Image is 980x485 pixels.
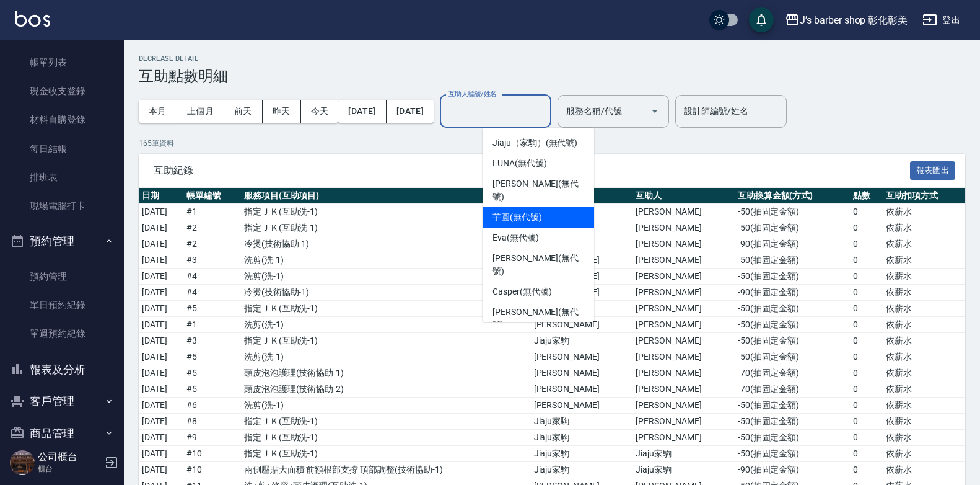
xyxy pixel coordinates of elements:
a: 材料自購登錄 [5,105,119,134]
td: [DATE] [139,333,183,349]
td: [DATE] [139,349,183,365]
td: 指定ＪＫ ( 互助洗-1 ) [241,333,531,349]
td: 頭皮泡泡護理 ( 技術協助-2 ) [241,381,531,398]
span: Eva (無代號) [492,231,539,244]
td: # 5 [183,349,241,365]
button: 客戶管理 [5,385,119,417]
td: 頭皮泡泡護理 ( 技術協助-1 ) [241,365,531,381]
td: [DATE] [139,204,183,220]
td: 依薪水 [883,333,965,349]
td: [DATE] [139,220,183,236]
td: 0 [850,285,883,301]
td: 依薪水 [883,398,965,414]
td: 0 [850,349,883,365]
td: Jiaju家駒 [531,462,633,478]
a: 現場電腦打卡 [5,192,119,220]
button: Open [645,101,665,121]
span: 互助紀錄 [154,164,910,177]
td: -90 ( 抽固定金額 ) [735,462,850,478]
button: 預約管理 [5,225,119,257]
td: [DATE] [139,317,183,333]
td: # 3 [183,252,241,269]
td: [PERSON_NAME] [531,365,633,381]
td: [PERSON_NAME] [632,333,735,349]
td: 指定ＪＫ ( 互助洗-1 ) [241,446,531,462]
span: [PERSON_NAME] (無代號) [492,252,584,278]
td: 依薪水 [883,269,965,285]
span: [PERSON_NAME] (無代號) [492,177,584,203]
td: [PERSON_NAME] [632,236,735,252]
td: [PERSON_NAME] [632,381,735,398]
a: 單週預約紀錄 [5,319,119,348]
td: [DATE] [139,252,183,269]
a: 單日預約紀錄 [5,291,119,319]
td: 依薪水 [883,252,965,269]
td: [PERSON_NAME] [632,430,735,446]
td: # 5 [183,365,241,381]
td: 依薪水 [883,381,965,398]
button: 本月 [139,100,177,123]
td: 0 [850,252,883,269]
button: [DATE] [387,100,434,123]
img: Person [10,450,35,475]
td: [PERSON_NAME] [632,365,735,381]
td: -50 ( 抽固定金額 ) [735,269,850,285]
a: 每日結帳 [5,135,119,163]
td: -50 ( 抽固定金額 ) [735,430,850,446]
span: LUNA (無代號) [492,157,547,170]
td: 0 [850,317,883,333]
td: [PERSON_NAME] [632,269,735,285]
td: [PERSON_NAME] [531,398,633,414]
td: [PERSON_NAME] [632,317,735,333]
td: # 3 [183,333,241,349]
td: 0 [850,236,883,252]
td: [DATE] [139,398,183,414]
td: [PERSON_NAME] [632,285,735,301]
td: [DATE] [139,236,183,252]
td: 依薪水 [883,349,965,365]
td: 0 [850,446,883,462]
td: -50 ( 抽固定金額 ) [735,252,850,269]
label: 互助人編號/姓名 [448,89,497,99]
td: Jiaju家駒 [531,414,633,430]
td: 0 [850,430,883,446]
td: [PERSON_NAME] [632,398,735,414]
button: 登出 [917,9,965,32]
span: 芋圓 (無代號) [492,211,542,224]
h2: Decrease Detail [139,55,965,63]
td: 洗剪 ( 洗-1 ) [241,398,531,414]
td: 洗剪 ( 洗-1 ) [241,252,531,269]
td: -50 ( 抽固定金額 ) [735,204,850,220]
td: -70 ( 抽固定金額 ) [735,365,850,381]
button: 商品管理 [5,417,119,450]
td: [DATE] [139,430,183,446]
td: 依薪水 [883,430,965,446]
td: [DATE] [139,414,183,430]
td: # 10 [183,446,241,462]
td: 0 [850,204,883,220]
td: 依薪水 [883,446,965,462]
td: # 9 [183,430,241,446]
th: 帳單編號 [183,188,241,204]
td: [DATE] [139,365,183,381]
td: [PERSON_NAME] [632,349,735,365]
td: -50 ( 抽固定金額 ) [735,414,850,430]
td: [PERSON_NAME] [632,220,735,236]
td: 洗剪 ( 洗-1 ) [241,349,531,365]
td: 指定ＪＫ ( 互助洗-1 ) [241,414,531,430]
td: 0 [850,398,883,414]
td: 0 [850,301,883,317]
td: 依薪水 [883,220,965,236]
th: 互助換算金額(方式) [735,188,850,204]
a: 排班表 [5,163,119,192]
td: [DATE] [139,285,183,301]
td: # 6 [183,398,241,414]
td: 依薪水 [883,414,965,430]
td: 依薪水 [883,301,965,317]
button: save [749,7,774,32]
a: 現金收支登錄 [5,77,119,105]
td: -50 ( 抽固定金額 ) [735,398,850,414]
img: Logo [15,11,50,27]
td: [PERSON_NAME] [632,252,735,269]
td: Jiaju家駒 [531,333,633,349]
